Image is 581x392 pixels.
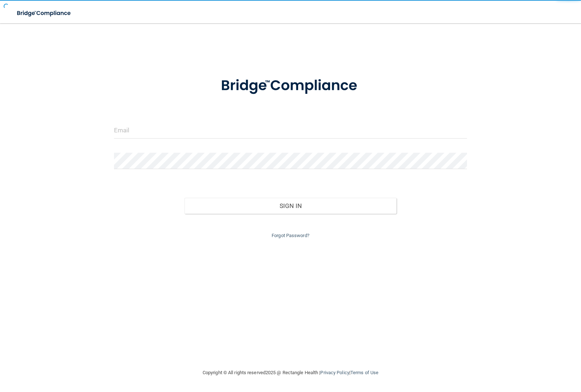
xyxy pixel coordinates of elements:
[320,370,349,375] a: Privacy Policy
[206,67,375,105] img: bridge_compliance_login_screen.278c3ca4.svg
[158,361,423,384] div: Copyright © All rights reserved 2025 @ Rectangle Health | |
[114,122,467,139] input: Email
[350,370,378,375] a: Terms of Use
[184,198,397,214] button: Sign In
[11,6,78,21] img: bridge_compliance_login_screen.278c3ca4.svg
[272,233,309,238] a: Forgot Password?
